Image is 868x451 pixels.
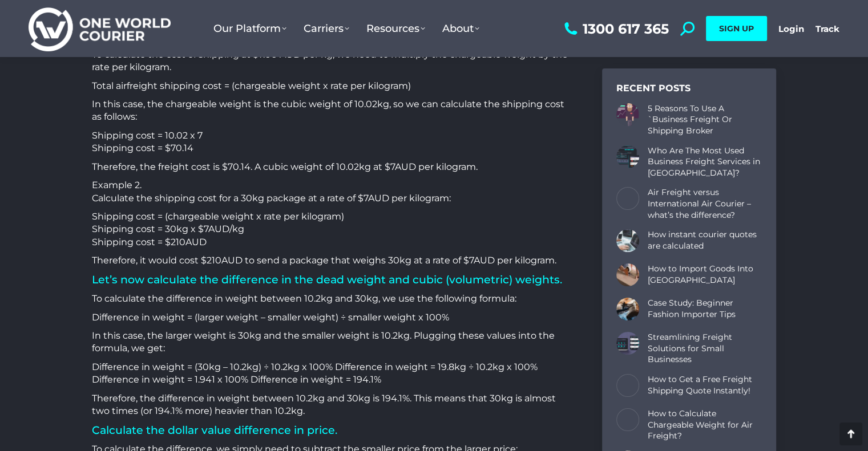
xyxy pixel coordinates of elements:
[205,11,295,46] a: Our Platform
[434,11,488,46] a: About
[648,298,762,320] a: Case Study: Beginner Fashion Importer Tips
[616,374,639,397] a: Post image
[648,263,762,286] a: How to Import Goods Into [GEOGRAPHIC_DATA]
[442,22,479,35] span: About
[648,229,762,251] a: How instant courier quotes are calculated
[29,6,171,52] img: One World Courier
[648,374,762,396] a: How to Get a Free Freight Shipping Quote Instantly!
[616,408,639,431] a: Post image
[616,187,639,210] a: Post image
[92,48,574,74] p: To calculate the cost of shipping at $7.00 AUD per kg, we need to multiply the chargeable weight ...
[778,23,804,34] a: Login
[815,23,839,34] a: Track
[648,408,762,442] a: How to Calculate Chargeable Weight for Air Freight?
[719,23,754,34] span: SIGN UP
[616,263,639,286] a: Post image
[648,103,762,137] a: 5 Reasons To Use A `Business Freight Or Shipping Broker
[304,22,349,35] span: Carriers
[648,187,762,221] a: Air Freight versus International Air Courier – what’s the difference?
[648,145,762,179] a: Who Are The Most Used Business Freight Services in [GEOGRAPHIC_DATA]?
[358,11,434,46] a: Resources
[92,161,574,173] p: Therefore, the freight cost is $70.14. A cubic weight of 10.02kg at $7AUD per kilogram.
[92,179,574,205] p: Example 2. Calculate the shipping cost for a 30kg package at a rate of $7AUD per kilogram:
[648,332,762,365] a: Streamlining Freight Solutions for Small Businesses
[92,254,574,267] p: Therefore, it would cost $210AUD to send a package that weighs 30kg at a rate of $7AUD per kilogram.
[92,98,574,124] p: In this case, the chargeable weight is the cubic weight of 10.02kg, so we can calculate the shipp...
[92,80,574,92] p: Total airfreight shipping cost = (chargeable weight x rate per kilogram)
[366,22,425,35] span: Resources
[295,11,358,46] a: Carriers
[616,298,639,320] a: Post image
[706,16,767,41] a: SIGN UP
[92,292,574,305] p: To calculate the difference in weight between 10.2kg and 30kg, we use the following formula:
[92,273,574,287] h3: Let’s now calculate the difference in the dead weight and cubic (volumetric) weights.
[616,145,639,168] a: Post image
[92,330,574,355] p: In this case, the larger weight is 30kg and the smaller weight is 10.2kg. Plugging these values i...
[92,129,574,155] p: Shipping cost = 10.02 x 7 Shipping cost = $70.14
[616,103,639,126] a: Post image
[213,22,286,35] span: Our Platform
[616,332,639,355] a: Post image
[92,361,574,387] p: Difference in weight = (30kg – 10.2kg) ÷ 10.2kg x 100% Difference in weight = 19.8kg ÷ 10.2kg x 1...
[616,229,639,252] a: Post image
[92,392,574,418] p: Therefore, the difference in weight between 10.2kg and 30kg is 194.1%. This means that 30kg is al...
[92,311,574,324] p: Difference in weight = (larger weight – smaller weight) ÷ smaller weight x 100%
[616,83,762,95] div: Recent Posts
[92,210,574,249] p: Shipping cost = (chargeable weight x rate per kilogram) Shipping cost = 30kg x $7AUD/kg Shipping ...
[92,424,574,438] h3: Calculate the dollar value difference in price.
[562,22,669,36] a: 1300 617 365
